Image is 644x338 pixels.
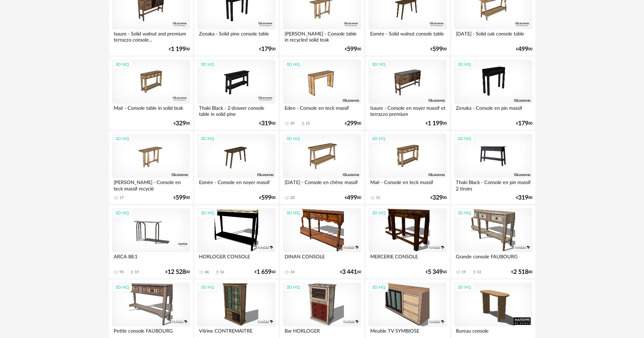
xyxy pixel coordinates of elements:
[432,196,443,200] span: 329
[454,283,474,292] div: 3D HQ
[451,205,535,278] a: 3D HQ Grande console FAUBOURG 19 Download icon 13 €2 51880
[430,47,447,52] div: € 00
[306,121,310,126] div: 15
[197,178,275,191] div: Esmée - Console en noyer massif
[112,29,190,43] div: Isaure - Solid walnut and premium terrazzo console...
[430,196,447,200] div: € 00
[454,60,474,69] div: 3D HQ
[516,47,532,52] div: € 00
[130,270,135,275] span: Download icon
[194,57,278,130] a: 3D HQ Thaki Black - 2-drawer console table in solid pine €31900
[454,134,474,143] div: 3D HQ
[369,134,388,143] div: 3D HQ
[198,134,217,143] div: 3D HQ
[280,205,364,278] a: 3D HQ DINAN CONSOLE 14 €3 44160
[283,209,303,217] div: 3D HQ
[511,270,532,275] div: € 80
[194,131,278,204] a: 3D HQ Esmée - Console en noyer massif €59900
[472,270,477,275] span: Download icon
[259,196,275,200] div: € 00
[109,57,193,130] a: 3D HQ Maë - Console table in solid teak €32900
[261,47,271,52] span: 179
[194,205,278,278] a: 3D HQ HORLOGER CONSOLE 46 Download icon 16 €1 65960
[513,270,528,275] span: 2 518
[345,196,361,200] div: € 00
[198,209,217,217] div: 3D HQ
[283,283,303,292] div: 3D HQ
[365,131,449,204] a: 3D HQ Maë - Console en teck massif 15 €32900
[347,47,357,52] span: 599
[283,134,303,143] div: 3D HQ
[197,104,275,117] div: Thaki Black - 2-drawer console table in solid pine
[254,270,275,275] div: € 60
[347,196,357,200] span: 499
[280,57,364,130] a: 3D HQ Eden - Console en teck massif 39 Download icon 15 €29900
[119,196,124,200] div: 17
[451,131,535,204] a: 3D HQ Thaki Black - Console en pin massif 2 tiroirs €31900
[428,270,443,275] span: 5 349
[451,57,535,130] a: 3D HQ Zenaka - Console en pin massif €17900
[109,205,193,278] a: 3D HQ ARCA 88.1 95 Download icon 15 €12 52800
[174,196,190,200] div: € 00
[340,270,361,275] div: € 60
[112,252,190,266] div: ARCA 88.1
[454,178,532,191] div: Thaki Black - Console en pin massif 2 tiroirs
[197,29,275,43] div: Zenaka - Solid pine console table
[198,283,217,292] div: 3D HQ
[165,270,190,275] div: € 00
[283,104,361,117] div: Eden - Console en teck massif
[283,60,303,69] div: 3D HQ
[205,270,209,275] div: 46
[290,196,294,200] div: 20
[197,252,275,266] div: HORLOGER CONSOLE
[345,121,361,126] div: € 00
[174,121,190,126] div: € 00
[369,178,446,191] div: Maë - Console en teck massif
[109,131,193,204] a: 3D HQ [PERSON_NAME] - Console en teck massif recyclé 17 €59900
[518,47,528,52] span: 499
[369,104,446,117] div: Isaure - Console en noyer massif et terrazzo premium
[342,270,357,275] span: 3 441
[426,121,447,126] div: € 00
[220,270,224,275] div: 16
[169,47,190,52] div: € 00
[215,270,220,275] span: Download icon
[290,270,294,275] div: 14
[454,104,532,117] div: Zenaka - Console en pin massif
[283,29,361,43] div: [PERSON_NAME] - Console table in recycled solid teak
[376,196,380,200] div: 15
[369,252,446,266] div: MERCERIE CONSOLE
[176,121,186,126] span: 329
[261,121,271,126] span: 319
[365,205,449,278] a: 3D HQ MERCERIE CONSOLE €5 34960
[283,252,361,266] div: DINAN CONSOLE
[369,60,388,69] div: 3D HQ
[283,178,361,191] div: [DATE] - Console en chêne massif
[454,209,474,217] div: 3D HQ
[345,47,361,52] div: € 00
[112,104,190,117] div: Maë - Console table in solid teak
[198,60,217,69] div: 3D HQ
[428,121,443,126] span: 1 199
[112,209,132,217] div: 3D HQ
[259,121,275,126] div: € 00
[261,196,271,200] span: 599
[462,270,466,275] div: 19
[454,29,532,43] div: [DATE] - Solid oak console table
[454,252,532,266] div: Grande console FAUBOURG
[171,47,186,52] span: 1 199
[112,134,132,143] div: 3D HQ
[176,196,186,200] span: 599
[280,131,364,204] a: 3D HQ [DATE] - Console en chêne massif 20 €49900
[112,178,190,191] div: [PERSON_NAME] - Console en teck massif recyclé
[301,121,306,126] span: Download icon
[119,270,124,275] div: 95
[365,57,449,130] a: 3D HQ Isaure - Console en noyer massif et terrazzo premium €1 19900
[516,196,532,200] div: € 00
[369,283,388,292] div: 3D HQ
[112,283,132,292] div: 3D HQ
[369,209,388,217] div: 3D HQ
[426,270,447,275] div: € 60
[518,196,528,200] span: 319
[290,121,294,126] div: 39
